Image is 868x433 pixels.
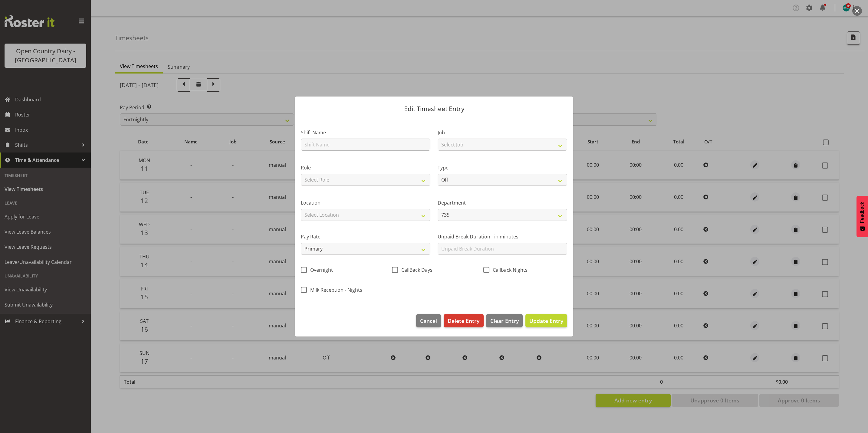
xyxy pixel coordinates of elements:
[301,106,567,112] p: Edit Timesheet Entry
[301,129,430,136] label: Shift Name
[529,317,563,324] span: Update Entry
[398,267,432,273] span: CallBack Days
[489,267,528,273] span: Callback Nights
[525,314,567,327] button: Update Entry
[490,317,519,325] span: Clear Entry
[438,129,567,136] label: Job
[301,233,430,240] label: Pay Rate
[438,199,567,206] label: Department
[486,314,522,327] button: Clear Entry
[301,199,430,206] label: Location
[420,317,437,325] span: Cancel
[307,267,333,273] span: Overnight
[448,317,479,325] span: Delete Entry
[444,314,483,327] button: Delete Entry
[307,287,362,293] span: Milk Reception - Nights
[301,164,430,171] label: Role
[860,202,865,223] span: Feedback
[301,139,430,151] input: Shift Name
[438,243,567,255] input: Unpaid Break Duration
[856,196,868,237] button: Feedback - Show survey
[438,164,567,171] label: Type
[416,314,441,327] button: Cancel
[438,233,567,240] label: Unpaid Break Duration - in minutes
